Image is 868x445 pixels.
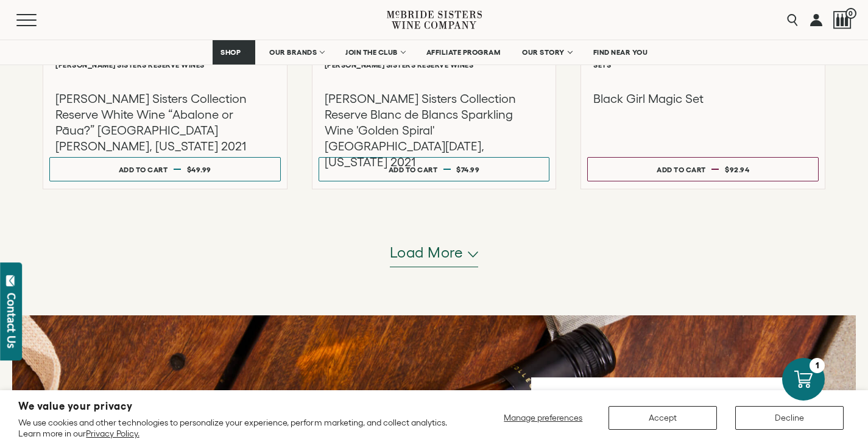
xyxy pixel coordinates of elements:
[657,161,706,178] div: Add to cart
[593,48,648,57] span: FIND NEAR YOU
[426,48,501,57] span: AFFILIATE PROGRAM
[5,293,18,348] div: Contact Us
[514,40,579,65] a: OUR STORY
[504,413,582,422] span: Manage preferences
[337,40,412,65] a: JOIN THE CLUB
[585,40,656,65] a: FIND NEAR YOU
[390,238,479,267] button: Load more
[725,166,749,173] span: $92.94
[16,14,60,26] button: Mobile Menu Trigger
[18,401,455,412] h2: We value your privacy
[345,48,398,57] span: JOIN THE CLUB
[522,48,565,57] span: OUR STORY
[325,91,544,170] h3: [PERSON_NAME] Sisters Collection Reserve Blanc de Blancs Sparkling Wine 'Golden Spiral' [GEOGRAPH...
[389,161,438,178] div: Add to cart
[49,157,281,181] button: Add to cart $49.99
[456,166,479,173] span: $74.99
[221,48,241,57] span: SHOP
[261,40,331,65] a: OUR BRANDS
[735,406,844,430] button: Decline
[810,358,825,373] div: 1
[269,48,317,57] span: OUR BRANDS
[187,166,211,173] span: $49.99
[86,429,139,438] a: Privacy Policy.
[845,8,856,19] span: 0
[319,157,550,181] button: Add to cart $74.99
[390,242,464,263] span: Load more
[418,40,509,65] a: AFFILIATE PROGRAM
[587,157,819,181] button: Add to cart $92.94
[609,406,717,430] button: Accept
[593,91,813,107] h3: Black Girl Magic Set
[213,40,255,65] a: SHOP
[18,417,455,439] p: We use cookies and other technologies to personalize your experience, perform marketing, and coll...
[55,91,275,154] h3: [PERSON_NAME] Sisters Collection Reserve White Wine “Abalone or Pāua?” [GEOGRAPHIC_DATA][PERSON_N...
[496,406,590,430] button: Manage preferences
[119,161,168,178] div: Add to cart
